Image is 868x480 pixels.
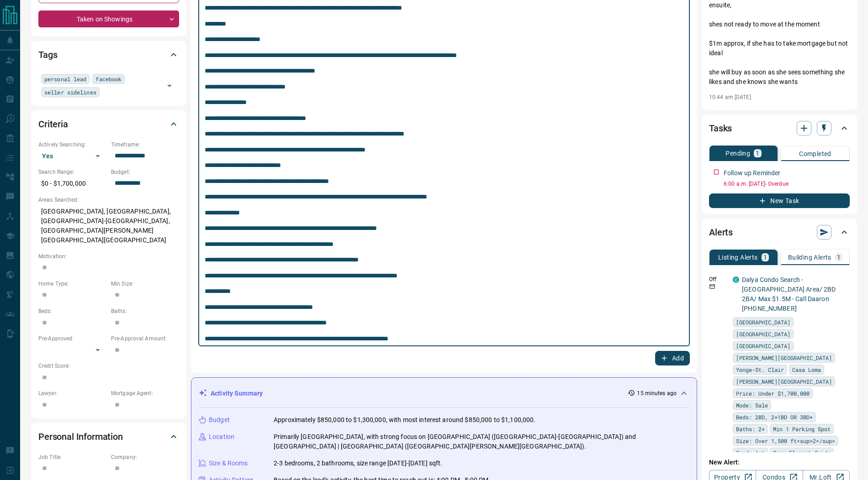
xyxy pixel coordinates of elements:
[44,74,86,83] span: personal lead
[736,436,835,445] span: Size: Over 1,500 ft<sup>2</sup>
[95,74,122,83] span: facebook
[709,283,715,290] svg: Email
[111,307,179,315] p: Baths:
[38,334,106,343] p: Pre-Approved:
[38,176,106,191] p: $0 - $1,700,000
[709,103,850,113] p: called na
[837,254,841,261] p: 1
[724,168,780,178] p: Follow up Reminder
[209,432,234,442] p: Location
[163,79,176,92] button: Open
[111,334,179,343] p: Pre-Approval Amount:
[111,141,179,149] p: Timeframe:
[736,389,810,398] span: Price: Under $1,700,000
[736,353,832,362] span: [PERSON_NAME][GEOGRAPHIC_DATA]
[725,150,750,157] p: Pending
[274,415,535,425] p: Approximately $850,000 to $1,300,000, with most interest around $850,000 to $1,100,000.
[38,252,179,261] p: Motivation:
[773,448,831,457] span: Comm Element Condo
[799,151,831,157] p: Completed
[788,254,831,261] p: Building Alerts
[44,88,96,97] span: seller sidelines
[736,329,790,339] span: [GEOGRAPHIC_DATA]
[38,453,106,461] p: Job Title:
[792,365,821,374] span: Casa Loma
[38,47,57,62] h2: Tags
[111,280,179,288] p: Min Size:
[199,385,689,402] div: Activity Summary15 minutes ago
[733,277,739,283] div: condos.ca
[655,351,690,365] button: Add
[773,424,831,433] span: Min 1 Parking Spot
[38,10,179,27] div: Taken on Showings
[763,254,767,261] p: 1
[38,44,179,66] div: Tags
[38,362,179,370] p: Credit Score:
[38,113,179,135] div: Criteria
[709,193,850,208] button: New Task
[736,448,765,457] span: Condo Apt
[38,141,106,149] p: Actively Searching:
[209,459,248,468] p: Size & Rooms
[637,389,677,397] p: 15 minutes ago
[709,121,732,136] h2: Tasks
[38,429,123,444] h2: Personal Information
[274,459,443,468] p: 2-3 bedrooms, 2 bathrooms, size range [DATE]-[DATE] sqft.
[38,280,106,288] p: Home Type:
[709,458,850,467] p: New Alert:
[38,196,179,204] p: Areas Searched:
[736,365,784,374] span: Yonge-St. Clair
[736,401,768,410] span: Mode: Sale
[736,377,832,386] span: [PERSON_NAME][GEOGRAPHIC_DATA]
[274,432,689,451] p: Primarily [GEOGRAPHIC_DATA], with strong focus on [GEOGRAPHIC_DATA] ([GEOGRAPHIC_DATA]-[GEOGRAPHI...
[111,168,179,176] p: Budget:
[736,424,765,433] span: Baths: 2+
[736,412,813,422] span: Beds: 2BD, 2+1BD OR 3BD+
[38,149,106,163] div: Yes
[209,415,230,425] p: Budget
[709,225,733,240] h2: Alerts
[38,204,179,248] p: [GEOGRAPHIC_DATA], [GEOGRAPHIC_DATA], [GEOGRAPHIC_DATA]-[GEOGRAPHIC_DATA], [GEOGRAPHIC_DATA][PERS...
[709,221,850,243] div: Alerts
[38,168,106,176] p: Search Range:
[736,318,790,327] span: [GEOGRAPHIC_DATA]
[718,254,758,261] p: Listing Alerts
[709,275,727,283] p: Off
[38,389,106,397] p: Lawyer:
[211,389,263,398] p: Activity Summary
[709,94,751,100] p: 10:44 am [DATE]
[709,117,850,139] div: Tasks
[38,307,106,315] p: Beds:
[111,453,179,461] p: Company:
[756,150,759,157] p: 1
[736,341,790,350] span: [GEOGRAPHIC_DATA]
[724,180,850,188] p: 6:00 a.m. [DATE] - Overdue
[742,276,836,312] a: Dalya Condo Search - [GEOGRAPHIC_DATA] Area/ 2BD 2BA/ Max $1.5M - Call Daaron [PHONE_NUMBER]
[111,389,179,397] p: Mortgage Agent:
[38,426,179,448] div: Personal Information
[38,117,68,131] h2: Criteria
